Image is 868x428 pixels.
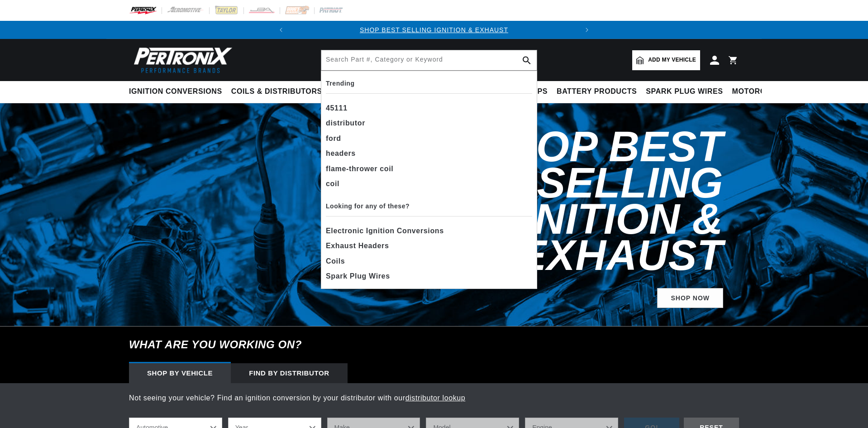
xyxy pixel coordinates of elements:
span: Motorcycle [732,87,786,96]
div: Find by Distributor [231,363,348,383]
input: Search Part #, Category or Keyword [321,50,537,70]
div: headers [326,146,532,161]
slideshow-component: Translation missing: en.sections.announcements.announcement_bar [106,21,762,39]
summary: Coils & Distributors [227,81,327,102]
b: Trending [326,80,355,87]
span: Electronic Ignition Conversions [326,225,444,237]
div: Announcement [290,25,578,35]
summary: Ignition Conversions [129,81,227,102]
span: Exhaust Headers [326,240,389,252]
button: search button [517,50,537,70]
p: Not seeing your vehicle? Find an ignition conversion by your distributor with our [129,392,739,404]
summary: Spark Plug Wires [641,81,727,102]
img: Pertronix [129,44,233,76]
div: flame-thrower coil [326,161,532,177]
span: Add my vehicle [648,56,696,64]
span: Spark Plug Wires [646,87,723,96]
span: Battery Products [557,87,637,96]
span: Ignition Conversions [129,87,222,96]
h6: What are you working on? [106,327,762,363]
div: 1 of 2 [290,25,578,35]
button: Translation missing: en.sections.announcements.next_announcement [578,21,596,39]
button: Translation missing: en.sections.announcements.previous_announcement [272,21,290,39]
a: Add my vehicle [632,50,700,70]
div: coil [326,176,532,192]
div: ford [326,131,532,146]
summary: Motorcycle [728,81,791,102]
a: distributor lookup [405,394,466,402]
div: distributor [326,115,532,131]
a: SHOP NOW [657,288,723,308]
div: Shop by vehicle [129,363,231,383]
span: Coils [326,255,345,268]
span: Spark Plug Wires [326,270,390,283]
div: 45111 [326,101,532,116]
b: Looking for any of these? [326,202,410,210]
a: SHOP BEST SELLING IGNITION & EXHAUST [360,26,508,34]
summary: Battery Products [552,81,641,102]
span: Coils & Distributors [231,87,322,96]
